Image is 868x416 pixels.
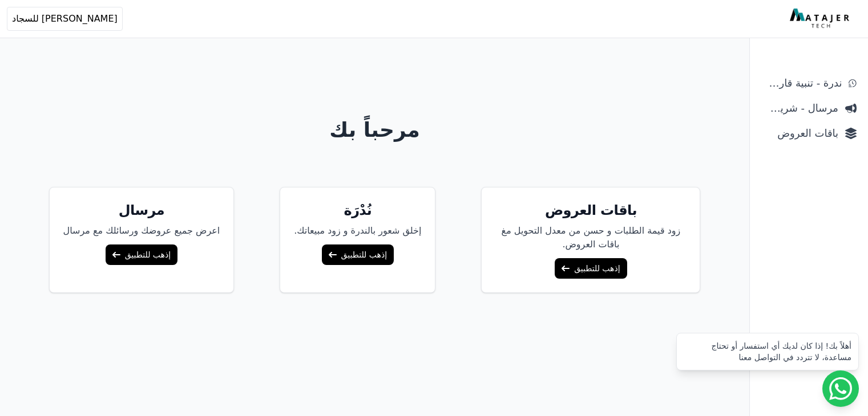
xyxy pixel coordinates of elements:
img: MatajerTech Logo [790,9,852,29]
span: باقات العروض [761,125,838,141]
h5: مرسال [63,201,220,219]
p: إخلق شعور بالندرة و زود مبيعاتك. [294,224,421,238]
div: أهلاً بك! إذا كان لديك أي استفسار أو تحتاج مساعدة، لا تتردد في التواصل معنا [684,340,851,363]
span: [PERSON_NAME] للسجاد [12,12,118,26]
h5: نُدْرَة [294,201,421,219]
p: زود قيمة الطلبات و حسن من معدل التحويل مغ باقات العروض. [495,224,686,251]
span: ندرة - تنبية قارب علي النفاذ [761,75,842,91]
a: إذهب للتطبيق [106,244,177,265]
button: [PERSON_NAME] للسجاد [7,7,123,31]
p: اعرض جميع عروضك ورسائلك مع مرسال [63,224,220,238]
span: مرسال - شريط دعاية [761,100,838,116]
h5: باقات العروض [495,201,686,219]
h1: مرحباً بك [10,119,740,141]
a: إذهب للتطبيق [555,258,627,279]
a: إذهب للتطبيق [322,244,394,265]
